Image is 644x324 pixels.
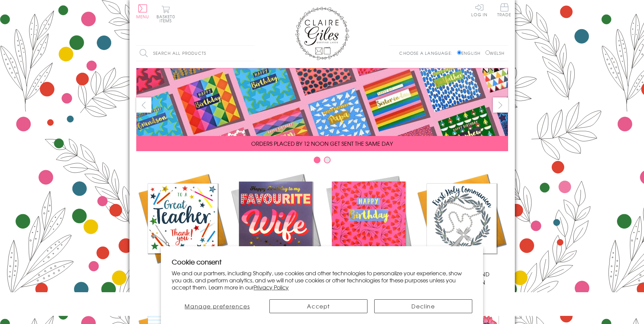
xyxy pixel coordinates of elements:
[185,302,250,310] span: Manage preferences
[415,172,508,286] a: Communion and Confirmation
[374,299,472,313] button: Decline
[136,156,508,167] div: Carousel Pagination
[399,50,456,56] p: Choose a language:
[172,299,263,313] button: Manage preferences
[172,270,472,291] p: We and our partners, including Shopify, use cookies and other technologies to personalize your ex...
[136,14,149,20] span: Menu
[248,46,255,61] input: Search
[322,172,415,278] a: Birthdays
[497,3,511,18] a: Trade
[136,46,255,61] input: Search all products
[485,50,505,56] label: Welsh
[136,4,149,19] button: Menu
[254,283,289,291] a: Privacy Policy
[457,50,484,56] label: English
[314,157,320,163] button: Carousel Page 1 (Current Slide)
[324,157,331,163] button: Carousel Page 2
[493,97,508,113] button: next
[160,14,175,24] span: 0 items
[229,172,322,278] a: New Releases
[497,3,511,17] span: Trade
[457,50,461,55] input: English
[251,139,393,147] span: ORDERS PLACED BY 12 NOON GET SENT THE SAME DAY
[485,50,490,55] input: Welsh
[136,97,151,113] button: prev
[471,3,487,17] a: Log In
[295,7,349,60] img: Claire Giles Greetings Cards
[172,257,472,267] h2: Cookie consent
[157,5,175,23] button: Basket0 items
[136,172,229,278] a: Academic
[269,299,367,313] button: Accept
